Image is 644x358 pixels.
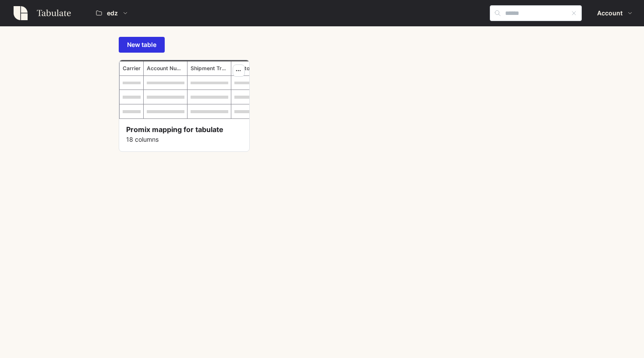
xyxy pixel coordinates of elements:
span: edz [107,6,118,21]
p: 18 columns [126,135,242,144]
a: CarrierAccount NumberShipment Tracking NumberCustomer IdentifierPromix mapping for tabulate18 col... [119,60,250,152]
button: New table [119,37,165,53]
button: edz [90,5,134,21]
button: Account [589,5,639,21]
img: logo_linen-42e030cc.svg [14,6,74,20]
p: Promix mapping for tabulate [126,124,242,135]
span: New table [127,37,156,52]
span: Account [597,6,623,21]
